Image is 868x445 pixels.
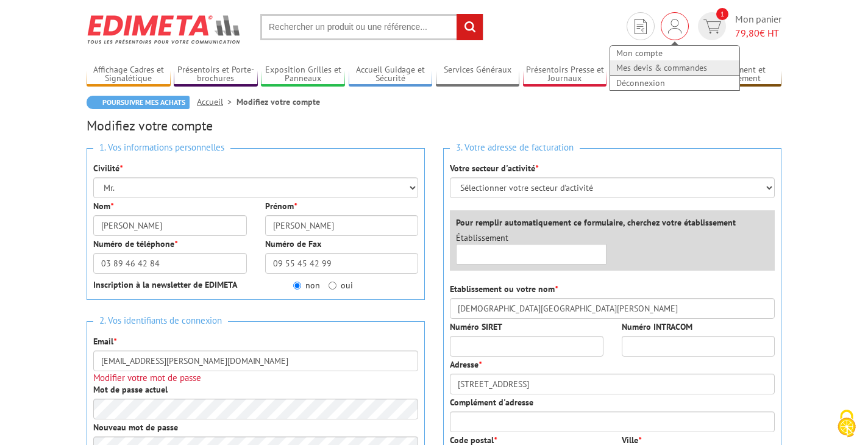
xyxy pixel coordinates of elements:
button: Cookies (fenêtre modale) [825,404,868,445]
label: Complément d'adresse [450,396,533,408]
a: Affichage Cadres et Signalétique [87,65,171,85]
label: Nouveau mot de passe [93,421,178,433]
input: non [293,282,301,290]
a: devis rapide 1 Mon panier 79,80€ HT [695,12,781,40]
img: devis rapide [635,19,647,34]
label: Civilité [93,162,123,174]
label: Mot de passe actuel [93,383,168,396]
label: oui [329,279,353,291]
label: Numéro de Fax [265,238,321,250]
a: Exposition Grilles et Panneaux [261,65,345,85]
div: Mon compte Mes devis & commandes Déconnexion [661,12,689,40]
span: 79,80 [735,27,759,39]
a: Déconnexion [610,76,739,90]
label: Votre secteur d'activité [450,162,538,174]
label: Numéro de téléphone [93,238,177,250]
strong: Inscription à la newsletter de EDIMETA [93,279,237,290]
label: Pour remplir automatiquement ce formulaire, cherchez votre établissement [456,216,736,229]
label: Email [93,335,116,347]
label: Prénom [265,200,297,212]
input: oui [329,282,336,290]
span: 1. Vos informations personnelles [93,140,230,156]
img: devis rapide [703,20,721,34]
a: Présentoirs et Porte-brochures [174,65,258,85]
label: Adresse [450,358,482,371]
span: € HT [735,26,781,40]
li: Modifiez votre compte [237,96,320,108]
a: Accueil Guidage et Sécurité [349,65,433,85]
label: Etablissement ou votre nom [450,283,558,295]
a: Présentoirs Presse et Journaux [523,65,607,85]
label: Numéro INTRACOM [622,321,692,333]
input: Rechercher un produit ou une référence... [260,14,483,40]
img: Cookies (fenêtre modale) [831,408,862,439]
label: non [293,279,320,291]
a: Poursuivre mes achats [87,96,190,109]
label: Numéro SIRET [450,321,502,333]
a: Services Généraux [436,65,520,85]
label: Nom [93,200,113,212]
img: Edimeta [87,7,242,52]
span: 2. Vos identifiants de connexion [93,313,228,329]
a: Mes devis & commandes [610,60,739,75]
div: Établissement [447,232,616,265]
a: Accueil [197,96,237,107]
a: Mon compte [610,46,739,60]
img: devis rapide [668,19,681,34]
span: 1 [716,8,728,20]
h2: Modifiez votre compte [87,118,781,133]
span: 3. Votre adresse de facturation [450,140,580,156]
input: rechercher [457,14,483,40]
span: Mon panier [735,12,781,40]
span: Modifier votre mot de passe [93,372,201,383]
